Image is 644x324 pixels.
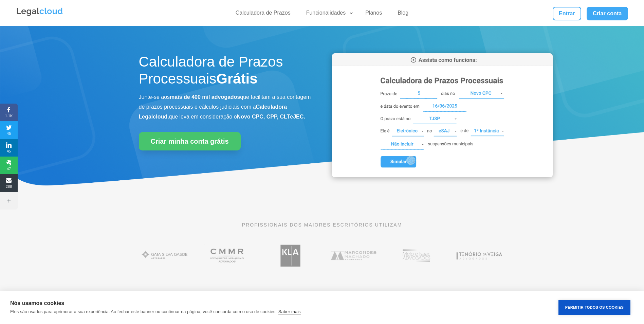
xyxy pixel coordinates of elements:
[16,12,63,18] a: Logo da Legalcloud
[170,94,240,100] b: mais de 400 mil advogados
[202,241,254,270] img: Costa Martins Meira Rinaldi Advogados
[139,132,241,150] a: Criar minha conta grátis
[332,53,553,177] img: Calculadora de Prazos Processuais da Legalcloud
[293,114,305,120] b: JEC.
[332,173,553,178] a: Calculadora de Prazos Processuais da Legalcloud
[453,241,505,270] img: Tenório da Veiga Advogados
[558,300,630,315] button: Permitir Todos os Cookies
[10,309,277,314] p: Eles são usados para aprimorar a sua experiência. Ao fechar este banner ou continuar na página, v...
[232,10,295,19] a: Calculadora de Prazos
[361,10,386,19] a: Planos
[264,241,316,270] img: Koury Lopes Advogados
[390,241,442,270] img: Profissionais do escritório Melo e Isaac Advogados utilizam a Legalcloud
[302,10,354,19] a: Funcionalidades
[587,7,628,20] a: Criar conta
[328,241,380,270] img: Marcondes Machado Advogados utilizam a Legalcloud
[553,7,581,20] a: Entrar
[216,71,257,87] strong: Grátis
[139,104,287,120] b: Calculadora Legalcloud,
[278,309,301,314] a: Saber mais
[139,92,312,122] p: Junte-se aos que facilitam a sua contagem de prazos processuais e cálculos judiciais com a que le...
[139,221,505,229] p: PROFISSIONAIS DOS MAIORES ESCRITÓRIOS UTILIZAM
[16,7,63,17] img: Legalcloud Logo
[237,114,290,120] b: Novo CPC, CPP, CLT
[393,10,412,19] a: Blog
[139,53,312,91] h1: Calculadora de Prazos Processuais
[10,300,64,306] strong: Nós usamos cookies
[139,241,191,270] img: Gaia Silva Gaede Advogados Associados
